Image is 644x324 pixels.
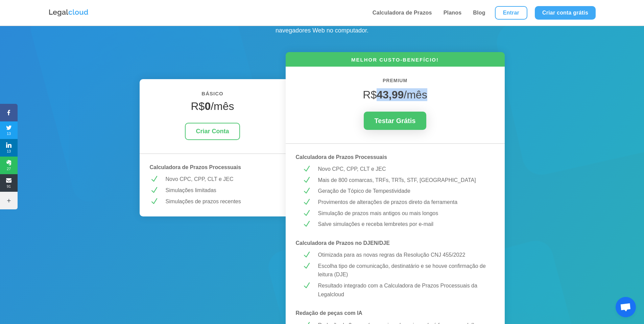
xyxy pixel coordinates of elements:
[296,240,390,246] strong: Calculadora de Prazos no DJEN/DJE
[166,175,276,184] p: Novo CPC, CPP, CLT e JEC
[150,197,158,206] span: N
[302,198,311,206] span: N
[318,176,488,185] p: Mais de 800 comarcas, TRFs, TRTs, STF, [GEOGRAPHIC_DATA]
[363,89,427,101] span: R$ /mês
[535,6,596,20] a: Criar conta grátis
[302,209,311,217] span: N
[296,77,495,88] h6: PREMIUM
[318,165,488,173] p: Novo CPC, CPP, CLT e JEC
[377,89,404,101] strong: 43,99
[318,209,488,218] p: Simulação de prazos mais antigos ou mais longos
[296,310,362,316] strong: Redação de peças com IA
[185,123,240,140] a: Criar Conta
[318,198,488,207] p: Provimentos de alterações de prazos direto da ferramenta
[318,220,488,229] p: Salve simulações e receba lembretes por e-mail
[495,6,527,20] a: Entrar
[150,164,241,170] strong: Calculadora de Prazos Processuais
[286,56,505,67] h6: MELHOR CUSTO-BENEFÍCIO!
[302,176,311,184] span: N
[166,186,276,195] p: Simulações limitadas
[302,281,311,290] span: N
[318,281,488,299] div: Resultado integrado com a Calculadora de Prazos Processuais da Legalcloud
[318,262,488,279] p: Escolha tipo de comunicação, destinatário e se houve confirmação de leitura (DJE)
[48,8,89,17] img: Logo da Legalcloud
[318,187,488,195] p: Geração de Tópico de Tempestividade
[150,100,276,116] h4: R$ /mês
[302,251,311,259] span: N
[302,262,311,270] span: N
[150,175,158,183] span: N
[302,220,311,228] span: N
[150,186,158,194] span: N
[302,165,311,173] span: N
[364,112,427,130] a: Testar Grátis
[318,251,488,259] p: Otimizada para as novas regras da Resolução CNJ 455/2022
[616,297,636,317] a: Bate-papo aberto
[205,100,211,112] strong: 0
[296,154,387,160] strong: Calculadora de Prazos Processuais
[150,89,276,101] h6: BÁSICO
[166,197,276,206] p: Simulações de prazos recentes
[302,187,311,195] span: N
